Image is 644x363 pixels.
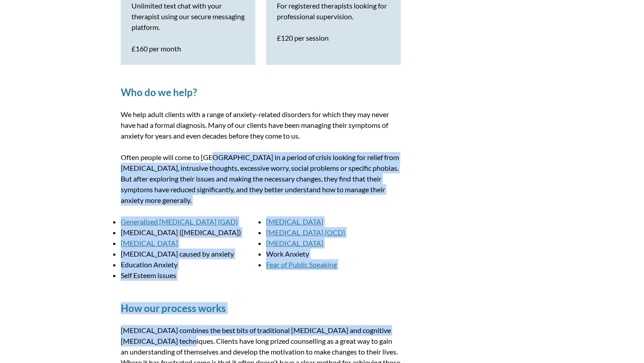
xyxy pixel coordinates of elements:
h2: Who do we help? [121,86,401,98]
p: £160 per month [131,43,245,54]
a: [MEDICAL_DATA] [266,239,323,247]
a: Fear of Public Speaking [266,260,337,269]
li: Education Anxiety [121,259,255,270]
li: Self Esteem issues [121,270,255,281]
a: [MEDICAL_DATA] (OCD) [266,228,345,236]
p: For registered therapists looking for professional supervision. [277,0,390,22]
p: We help adult clients with a range of anxiety-related disorders for which they may never have had... [121,109,401,141]
li: [MEDICAL_DATA] caused by anxiety [121,249,255,259]
p: Unlimited text chat with your therapist using our secure messaging platform. [131,0,245,33]
p: Often people will come to [GEOGRAPHIC_DATA] in a period of crisis looking for relief from [MEDICA... [121,152,401,206]
li: [MEDICAL_DATA] ([MEDICAL_DATA]) [121,227,255,238]
h2: How our process works [121,302,401,314]
li: Work Anxiety [266,249,401,259]
a: [MEDICAL_DATA] [121,239,178,247]
a: Generalised [MEDICAL_DATA] (GAD) [121,217,238,226]
p: £120 per session [277,33,390,43]
a: [MEDICAL_DATA] [266,217,323,226]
